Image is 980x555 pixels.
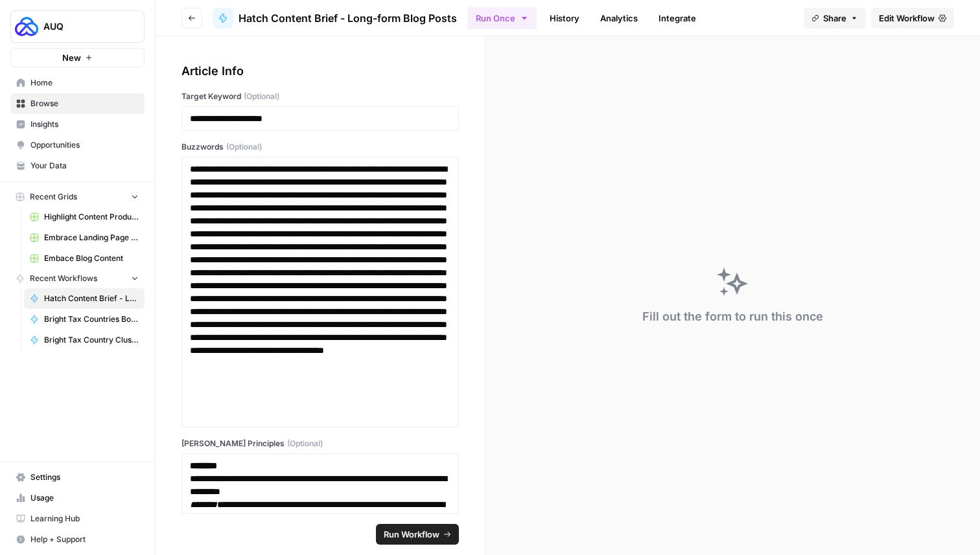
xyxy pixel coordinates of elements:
span: Learning Hub [30,513,139,525]
a: Hatch Content Brief - Long-form Blog Posts [24,288,145,309]
a: Learning Hub [10,508,145,529]
a: Settings [10,467,145,488]
a: Bright Tax Country Cluster - Bottom Tier - Google Docs [24,330,145,350]
span: Hatch Content Brief - Long-form Blog Posts [44,293,139,304]
span: Edit Workflow [879,12,935,25]
span: Insights [30,119,139,130]
a: Embrace Landing Page Grid [24,227,145,248]
a: Usage [10,488,145,508]
button: Recent Grids [10,187,145,207]
a: History [542,8,587,28]
span: Bright Tax Countries Bottom Tier [44,313,139,325]
div: Fill out the form to run this once [642,308,823,326]
span: Help + Support [30,534,139,545]
a: Home [10,73,145,93]
span: Home [30,77,139,89]
span: Embace Blog Content [44,253,139,264]
a: Insights [10,114,145,135]
a: Highlight Content Production [24,207,145,227]
a: Bright Tax Countries Bottom Tier [24,309,145,330]
button: Recent Workflows [10,269,145,288]
span: Opportunities [30,139,139,151]
span: (Optional) [287,438,323,449]
a: Integrate [651,8,704,28]
a: Hatch Content Brief - Long-form Blog Posts [213,8,457,28]
a: Edit Workflow [871,8,954,28]
span: Settings [30,471,139,483]
span: Run Workflow [384,528,439,541]
span: Recent Workflows [30,273,97,284]
span: Recent Grids [30,191,77,203]
img: AUQ Logo [15,15,38,38]
a: Embace Blog Content [24,248,145,269]
a: Analytics [592,8,646,28]
button: Help + Support [10,529,145,550]
a: Your Data [10,155,145,176]
span: Hatch Content Brief - Long-form Blog Posts [239,10,457,26]
button: New [10,48,145,67]
span: New [62,51,81,64]
a: Opportunities [10,135,145,155]
span: Your Data [30,160,139,172]
label: Target Keyword [181,91,459,102]
span: Highlight Content Production [44,211,139,223]
span: Browse [30,98,139,109]
span: Usage [30,492,139,504]
div: Article Info [181,62,459,80]
label: [PERSON_NAME] Principles [181,438,459,449]
span: AUQ [43,20,122,33]
button: Share [804,8,866,28]
span: Bright Tax Country Cluster - Bottom Tier - Google Docs [44,334,139,346]
span: (Optional) [244,91,279,102]
button: Workspace: AUQ [10,10,145,43]
button: Run Once [467,7,537,29]
span: (Optional) [226,141,262,153]
a: Browse [10,93,145,114]
span: Embrace Landing Page Grid [44,232,139,244]
span: Share [823,12,846,25]
button: Run Workflow [376,524,459,545]
label: Buzzwords [181,141,459,153]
